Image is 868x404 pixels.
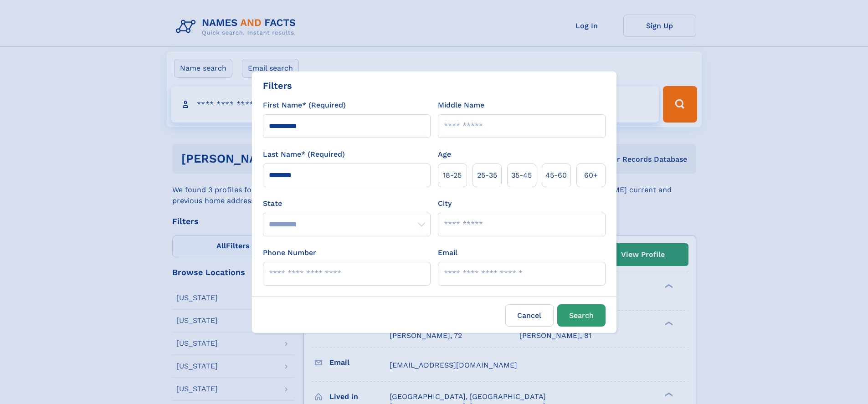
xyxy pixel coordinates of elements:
[511,170,532,181] span: 35‑45
[263,100,346,111] label: First Name* (Required)
[545,170,567,181] span: 45‑60
[263,247,316,258] label: Phone Number
[443,170,462,181] span: 18‑25
[263,198,431,209] label: State
[438,100,484,111] label: Middle Name
[263,149,345,160] label: Last Name* (Required)
[438,247,457,258] label: Email
[557,304,606,327] button: Search
[438,198,452,209] label: City
[438,149,451,160] label: Age
[505,304,554,327] label: Cancel
[584,170,598,181] span: 60+
[477,170,497,181] span: 25‑35
[263,79,292,92] div: Filters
